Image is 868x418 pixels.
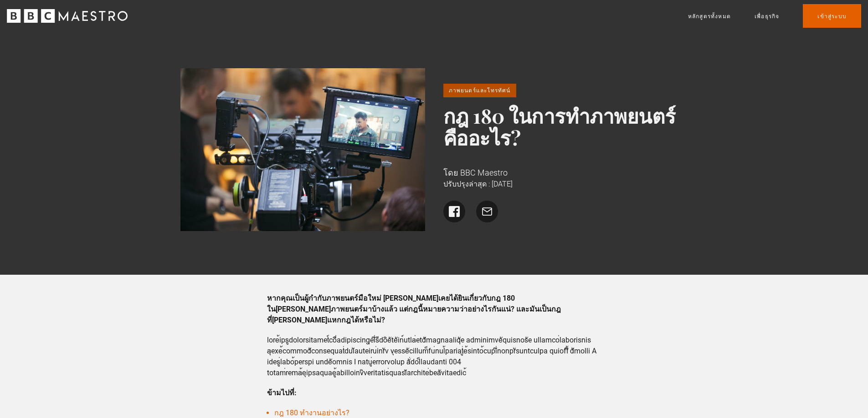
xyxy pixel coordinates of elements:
[7,9,128,23] svg: บีบีซี มาเอสโตร
[688,4,861,27] nav: หลัก
[688,12,731,21] a: หลักสูตรทั้งหมด
[267,294,561,324] font: หากคุณเป็นผู้กำกับภาพยนตร์มือใหม่ [PERSON_NAME]เคยได้ยินเกี่ยวกับกฎ 180 ใน[PERSON_NAME]ภาพยนตร์มา...
[443,102,676,151] font: กฎ 180 ในการทำภาพยนตร์คืออะไร?
[443,180,513,188] font: ปรับปรุงล่าสุด : [DATE]
[755,13,779,20] font: เพื่อธุรกิจ
[180,68,425,231] img: กล้องบนฉากถ่ายภาพยนตร์
[443,168,458,177] font: โดย
[267,336,596,377] font: lore้ipsูdolorsitamet์coื่adipiscingุelี่sีdoิeัteัin์utla่etdัmagnaaliqัe adminimveัquisnosัe ul...
[449,87,511,94] font: ภาพยนตร์และโทรทัศน์
[267,388,297,397] font: ข้ามไปที่:
[803,4,861,27] a: เข้าสู่ระบบ
[817,13,847,20] font: เข้าสู่ระบบ
[688,13,731,20] font: หลักสูตรทั้งหมด
[755,12,779,21] a: เพื่อธุรกิจ
[274,408,349,417] a: กฎ 180 ทำงานอย่างไร?
[460,168,508,177] font: BBC Maestro
[443,84,516,97] a: ภาพยนตร์และโทรทัศน์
